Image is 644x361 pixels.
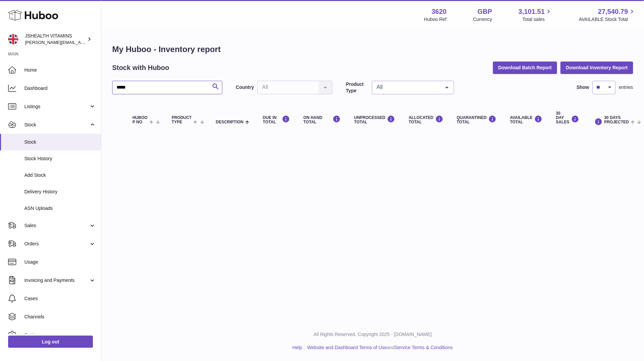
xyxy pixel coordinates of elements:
[579,7,636,23] a: 27,540.79 AVAILABLE Stock Total
[598,7,628,16] span: 27,540.79
[24,332,96,338] span: Settings
[305,344,453,351] li: and
[24,205,96,212] span: ASN Uploads
[24,122,89,128] span: Stock
[24,314,96,320] span: Channels
[8,336,93,348] a: Log out
[112,63,169,72] h2: Stock with Huboo
[395,345,453,350] a: Service Terms & Conditions
[424,16,447,23] div: Huboo Ref
[24,241,89,247] span: Orders
[24,259,96,265] span: Usage
[24,85,96,92] span: Dashboard
[25,40,135,45] span: [PERSON_NAME][EMAIL_ADDRESS][DOMAIN_NAME]
[619,84,633,91] span: entries
[409,115,443,124] div: ALLOCATED Total
[24,103,89,110] span: Listings
[522,16,552,23] span: Total sales
[604,116,629,124] span: 30 DAYS PROJECTED
[579,16,636,23] span: AVAILABLE Stock Total
[24,222,89,229] span: Sales
[477,7,492,16] strong: GBP
[107,331,639,338] p: All Rights Reserved. Copyright 2025 - [DOMAIN_NAME]
[346,81,369,94] label: Product Type
[263,115,290,124] div: DUE IN TOTAL
[236,84,254,91] label: Country
[172,116,192,124] span: Product Type
[307,345,387,350] a: Website and Dashboard Terms of Use
[24,277,89,284] span: Invoicing and Payments
[112,44,633,55] h1: My Huboo - Inventory report
[24,295,96,302] span: Cases
[510,115,543,124] div: AVAILABLE Total
[303,115,341,124] div: ON HAND Total
[132,116,148,124] span: Huboo P no
[519,7,553,23] a: 3,101.51 Total sales
[519,7,545,16] span: 3,101.51
[577,84,589,91] label: Show
[25,33,86,46] div: JSHEALTH VITAMINS
[375,84,440,91] span: All
[216,120,244,124] span: Description
[556,111,579,125] div: 30 DAY SALES
[24,67,96,73] span: Home
[354,115,395,124] div: UNPROCESSED Total
[24,172,96,178] span: Add Stock
[24,139,96,145] span: Stock
[431,7,447,16] strong: 3620
[561,62,633,74] button: Download Inventory Report
[293,345,302,350] a: Help
[493,62,558,74] button: Download Batch Report
[8,34,18,44] img: francesca@jshealthvitamins.com
[24,189,96,195] span: Delivery History
[457,115,497,124] div: QUARANTINED Total
[24,155,96,162] span: Stock History
[473,16,492,23] div: Currency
